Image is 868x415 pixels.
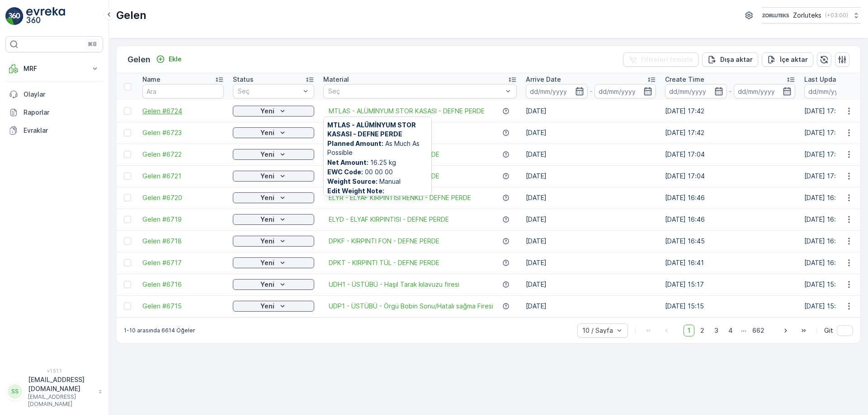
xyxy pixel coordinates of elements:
[660,274,800,295] td: [DATE] 15:17
[142,237,224,246] a: Gelen #6718
[142,258,224,267] a: Gelen #6717
[124,216,131,223] div: Toggle Row Selected
[28,375,94,393] p: [EMAIL_ADDRESS][DOMAIN_NAME]
[684,325,694,336] span: 1
[660,165,800,187] td: [DATE] 17:04
[804,84,866,98] input: dd/mm/yyyy
[521,209,660,230] td: [DATE]
[327,168,428,177] span: 00 00 00
[260,280,274,289] p: Yeni
[142,172,224,181] a: Gelen #6721
[323,75,349,84] p: Material
[328,87,503,96] p: Seç
[124,129,131,136] div: Toggle Row Selected
[329,258,439,267] a: DPKT - KIRPINTI TÜL - DEFNE PERDE
[142,215,224,224] span: Gelen #6719
[260,258,274,267] p: Yeni
[327,159,368,166] b: Net Amount :
[260,128,274,137] p: Yeni
[24,126,99,135] p: Evraklar
[741,325,746,336] p: ...
[327,158,428,167] span: 16.25 kg
[233,149,314,160] button: Yeni
[660,100,800,122] td: [DATE] 17:42
[233,192,314,203] button: Yeni
[327,168,363,176] b: EWC Code :
[329,215,449,224] a: ELYD - ELYAF KIRPINTISI - DEFNE PERDE
[329,237,439,246] a: DPKF - KIRPINTI FON - DEFNE PERDE
[142,75,160,84] p: Name
[762,7,861,23] button: Zorluteks(+03:00)
[124,259,131,266] div: Toggle Row Selected
[142,150,224,159] a: Gelen #6722
[260,302,274,311] p: Yeni
[152,54,185,65] button: Ekle
[233,106,314,117] button: Yeni
[5,7,24,25] img: logo
[124,173,131,180] div: Toggle Row Selected
[660,230,800,252] td: [DATE] 16:45
[233,257,314,268] button: Yeni
[729,86,732,97] p: -
[623,52,698,67] button: Filtreleri temizle
[142,302,224,311] a: Gelen #6715
[696,325,708,336] span: 2
[521,144,660,165] td: [DATE]
[5,85,103,103] a: Olaylar
[233,127,314,138] button: Yeni
[762,10,789,20] img: 6-1-9-3_wQBzyll.png
[526,84,588,98] input: dd/mm/yyyy
[124,327,195,334] p: 1-10 arasında 6614 Öğeler
[260,172,274,181] p: Yeni
[88,41,97,48] p: ⌘B
[594,84,656,98] input: dd/mm/yyyy
[142,193,224,202] a: Gelen #6720
[804,75,861,84] p: Last Update Time
[748,325,769,336] span: 662
[5,60,103,78] button: MRF
[5,103,103,121] a: Raporlar
[665,84,727,98] input: dd/mm/yyyy
[762,52,813,67] button: İçe aktar
[142,280,224,289] a: Gelen #6716
[710,325,722,336] span: 3
[233,236,314,247] button: Yeni
[260,107,274,116] p: Yeni
[526,75,561,84] p: Arrive Date
[660,187,800,209] td: [DATE] 16:46
[660,144,800,165] td: [DATE] 17:04
[5,121,103,140] a: Evraklar
[329,107,485,116] a: MTLAS - ALÜMİNYUM STOR KASASI - DEFNE PERDE
[660,295,800,317] td: [DATE] 15:15
[124,107,131,115] div: Toggle Row Selected
[260,193,274,202] p: Yeni
[521,187,660,209] td: [DATE]
[124,194,131,201] div: Toggle Row Selected
[238,87,300,96] p: Seç
[329,302,493,311] a: UDP1 - ÜSTÜBÜ - Örgü Bobin Sonu/Hatalı sağma Firesi
[660,209,800,230] td: [DATE] 16:46
[260,237,274,246] p: Yeni
[116,8,146,23] p: Gelen
[5,368,103,373] span: v 1.51.1
[660,252,800,274] td: [DATE] 16:41
[521,100,660,122] td: [DATE]
[825,12,848,19] p: ( +03:00 )
[521,274,660,295] td: [DATE]
[329,280,459,289] a: UDH1 - ÜSTÜBÜ - Haşıl Tarak kılavuzu firesi
[124,303,131,310] div: Toggle Row Selected
[724,325,737,336] span: 4
[8,384,22,399] div: SS
[327,121,428,139] span: MTLAS - ALÜMİNYUM STOR KASASI - DEFNE PERDE
[329,193,471,202] a: ELYR - ELYAF KIRPINTISI RENKLİ - DEFNE PERDE
[24,90,99,99] p: Olaylar
[127,53,151,66] p: Gelen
